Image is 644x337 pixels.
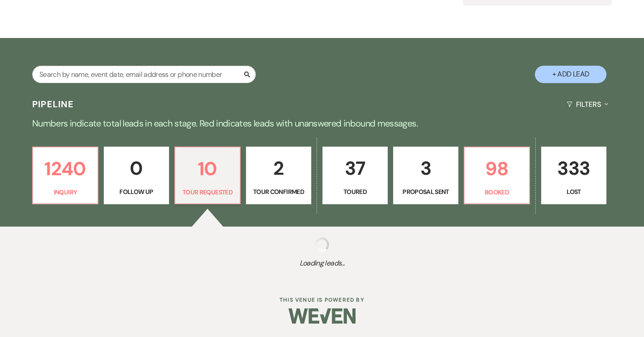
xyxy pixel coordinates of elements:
p: Booked [470,187,524,197]
p: 3 [399,153,453,183]
button: Filters [563,93,612,116]
p: 1240 [38,154,92,184]
p: 2 [252,153,305,183]
a: 98Booked [464,147,530,205]
img: loading spinner [315,237,329,252]
a: 1240Inquiry [32,147,98,205]
p: Toured [328,187,382,197]
p: 10 [181,154,234,184]
p: Lost [547,187,601,197]
a: 0Follow Up [104,147,169,205]
h3: Pipeline [32,98,74,110]
a: 10Tour Requested [174,147,241,205]
img: Weven Logo [288,300,356,332]
a: 37Toured [322,147,388,205]
p: 0 [110,153,163,183]
a: 2Tour Confirmed [246,147,311,205]
a: 3Proposal Sent [393,147,458,205]
p: Inquiry [38,187,92,197]
p: Tour Requested [181,187,234,197]
a: 333Lost [541,147,606,205]
p: Proposal Sent [399,187,453,197]
button: + Add Lead [535,66,606,83]
p: 333 [547,153,601,183]
input: Search by name, event date, email address or phone number [32,66,256,83]
span: Loading leads... [32,258,612,269]
p: Follow Up [110,187,163,197]
p: 37 [328,153,382,183]
p: Tour Confirmed [252,187,305,197]
p: 98 [470,154,524,184]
